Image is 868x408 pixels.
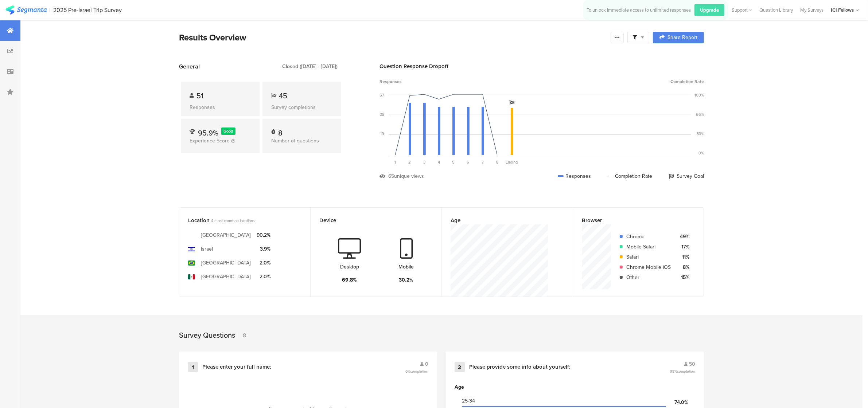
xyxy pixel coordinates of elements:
[179,330,235,341] div: Survey Questions
[469,364,571,371] div: Please provide some info about yourself:
[425,360,428,368] span: 0
[399,276,414,284] div: 30.2%
[279,90,287,101] span: 45
[756,7,797,13] a: Question Library
[202,364,271,371] div: Please enter your full name:
[54,7,122,13] div: 2025 Pre-Israel Trip Survey
[694,92,704,98] div: 100%
[271,137,319,145] span: Number of questions
[394,159,396,165] span: 1
[697,131,704,137] div: 33%
[677,243,689,251] div: 17%
[438,159,440,165] span: 4
[257,259,270,267] div: 2.0%
[342,276,357,284] div: 69.8%
[201,259,251,267] div: [GEOGRAPHIC_DATA]
[626,233,671,240] div: Chrome
[5,5,47,15] img: segmanta logo
[257,245,270,253] div: 3.9%
[667,35,697,40] span: Share Report
[423,159,425,165] span: 3
[558,172,591,180] div: Responses
[278,127,283,135] div: 8
[190,103,251,111] div: Responses
[691,4,724,16] a: Upgrade
[379,92,384,98] div: 57
[211,218,255,224] span: 4 most common locations
[340,263,359,271] div: Desktop
[452,159,455,165] span: 5
[496,159,498,165] span: 8
[698,150,704,156] div: 0%
[666,399,688,406] div: 74.0%
[451,216,552,224] div: Age
[626,263,671,271] div: Chrome Mobile iOS
[196,90,203,101] span: 51
[587,7,691,13] div: To unlock immediate access to unlimited responses
[689,360,695,368] span: 50
[677,369,695,374] span: completion
[677,233,689,240] div: 49%
[388,172,394,180] div: 65
[696,111,704,117] div: 66%
[582,216,683,224] div: Browser
[282,63,338,70] div: Closed ([DATE] - [DATE])
[797,7,827,13] a: My Surveys
[626,253,671,261] div: Safari
[669,172,704,180] div: Survey Goal
[257,273,270,280] div: 2.0%
[677,274,689,281] div: 15%
[179,31,607,44] div: Results Overview
[188,362,198,372] div: 1
[677,253,689,261] div: 11%
[379,78,402,85] span: Responses
[201,245,213,253] div: Israel
[179,62,200,71] span: General
[399,263,414,271] div: Mobile
[201,273,251,280] div: [GEOGRAPHIC_DATA]
[50,6,51,14] div: |
[467,159,470,165] span: 6
[405,369,428,374] span: 0%
[188,216,289,224] div: Location
[509,100,514,105] i: Survey Goal
[198,127,218,138] span: 95.9%
[626,243,671,251] div: Mobile Safari
[455,362,465,372] div: 2
[677,263,689,271] div: 8%
[694,4,724,16] div: Upgrade
[379,62,704,70] div: Question Response Dropoff
[380,131,384,137] div: 19
[670,369,695,374] span: 98%
[380,111,384,117] div: 38
[239,331,246,340] div: 8
[455,383,695,391] div: Age
[462,397,475,405] span: 25-34
[190,137,230,145] span: Experience Score
[201,231,251,239] div: [GEOGRAPHIC_DATA]
[319,216,421,224] div: Device
[505,159,519,165] div: Ending
[607,172,652,180] div: Completion Rate
[257,231,270,239] div: 90.2%
[394,172,424,180] div: unique views
[271,103,332,111] div: Survey completions
[732,4,752,16] div: Support
[409,159,411,165] span: 2
[626,274,671,281] div: Other
[670,78,704,85] span: Completion Rate
[224,128,233,134] span: Good
[831,7,854,13] div: ICI Fellows
[410,369,428,374] span: completion
[482,159,484,165] span: 7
